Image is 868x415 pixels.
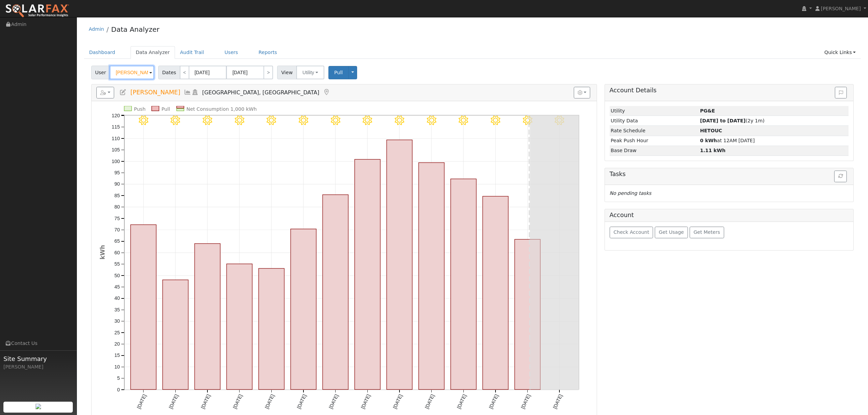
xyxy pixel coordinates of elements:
[693,229,720,235] span: Get Meters
[610,171,849,178] h5: Tasks
[114,284,120,290] text: 45
[117,376,120,381] text: 5
[114,239,120,244] text: 65
[488,393,500,410] text: [DATE]
[419,163,444,390] rect: onclick=""
[203,116,212,125] i: 8/03 - Clear
[84,46,121,59] a: Dashboard
[114,216,120,221] text: 75
[299,116,308,125] i: 8/06 - Clear
[114,273,120,278] text: 50
[700,128,722,133] strong: C
[700,108,715,113] strong: ID: 16166394, authorized: 02/10/25
[520,393,532,410] text: [DATE]
[163,280,188,390] rect: onclick=""
[114,262,120,267] text: 55
[112,124,120,130] text: 115
[114,307,120,312] text: 35
[200,393,212,410] text: [DATE]
[700,148,725,153] strong: 1.11 kWh
[267,116,276,125] i: 8/05 - Clear
[114,330,120,335] text: 25
[700,118,745,123] strong: [DATE] to [DATE]
[114,204,120,210] text: 80
[180,66,189,79] a: <
[114,193,120,198] text: 85
[610,136,699,146] td: Peak Push Hour
[659,229,684,235] span: Get Usage
[194,244,220,390] rect: onclick=""
[254,46,282,59] a: Reports
[363,116,372,125] i: 8/08 - Clear
[111,25,159,34] a: Data Analyzer
[138,116,148,125] i: 8/01 - Clear
[36,404,41,409] img: retrieve
[613,229,649,235] span: Check Account
[186,107,257,112] text: Net Consumption 1,000 kWh
[655,227,688,238] button: Get Usage
[114,170,120,175] text: 95
[112,136,120,141] text: 110
[290,229,316,390] rect: onclick=""
[168,393,179,410] text: [DATE]
[610,106,699,116] td: Utility
[114,319,120,324] text: 30
[175,46,209,59] a: Audit Trail
[392,393,404,410] text: [DATE]
[184,89,191,96] a: Multi-Series Graph
[610,116,699,126] td: Utility Data
[136,393,147,410] text: [DATE]
[114,250,120,255] text: 60
[5,4,69,18] img: SolarFax
[459,116,468,125] i: 8/11 - Clear
[331,116,340,125] i: 8/07 - Clear
[3,354,73,363] span: Site Summary
[131,46,175,59] a: Data Analyzer
[424,393,436,410] text: [DATE]
[112,147,120,152] text: 105
[114,296,120,301] text: 40
[427,116,436,125] i: 8/10 - Clear
[835,87,847,98] button: Issue History
[491,116,500,125] i: 8/12 - Clear
[483,197,508,390] rect: onclick=""
[456,393,467,410] text: [DATE]
[161,107,170,112] text: Pull
[610,87,849,94] h5: Account Details
[219,46,243,59] a: Users
[515,240,540,390] rect: onclick=""
[171,116,180,125] i: 8/02 - Clear
[355,159,380,389] rect: onclick=""
[134,107,146,112] text: Push
[191,89,199,96] a: Login As (last Never)
[131,225,156,390] rect: onclick=""
[202,89,320,96] span: [GEOGRAPHIC_DATA], [GEOGRAPHIC_DATA]
[99,245,106,260] text: kWh
[690,227,724,238] button: Get Meters
[834,171,847,182] button: Refresh
[114,364,120,370] text: 10
[130,89,180,96] span: [PERSON_NAME]
[114,227,120,232] text: 70
[451,179,476,390] rect: onclick=""
[819,46,861,59] a: Quick Links
[232,393,244,410] text: [DATE]
[259,269,284,390] rect: onclick=""
[328,393,340,410] text: [DATE]
[552,393,564,410] text: [DATE]
[323,195,348,390] rect: onclick=""
[699,136,849,146] td: at 12AM [DATE]
[119,89,127,96] a: Edit User (25963)
[89,26,104,32] a: Admin
[263,66,273,79] a: >
[235,116,244,125] i: 8/04 - Clear
[610,212,634,218] h5: Account
[112,159,120,164] text: 100
[112,113,120,118] text: 120
[158,66,180,79] span: Dates
[360,393,371,410] text: [DATE]
[110,66,154,79] input: Select a User
[523,116,532,125] i: 8/13 - Clear
[821,6,861,11] span: [PERSON_NAME]
[610,146,699,156] td: Base Draw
